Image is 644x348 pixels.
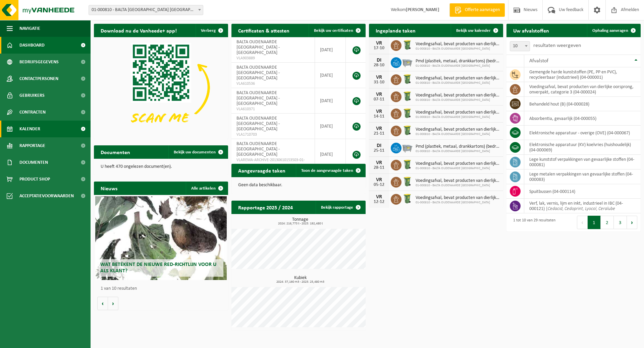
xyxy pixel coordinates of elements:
div: 25-11 [372,148,386,153]
h3: Tonnage [235,217,366,225]
span: 2024: 37,160 m3 - 2025: 25,480 m3 [235,280,366,284]
span: Bekijk uw certificaten [314,28,353,33]
span: Ophaling aanvragen [592,28,628,33]
i: Cedacid, Cedoprint, Lyocol, Ceralube [548,206,615,211]
div: 12-12 [372,200,386,204]
div: 1 tot 10 van 29 resultaten [510,215,555,230]
span: VLA610536 [236,81,310,86]
button: Next [627,216,637,229]
span: Voedingsafval, bevat producten van dierlijke oorsprong, onverpakt, categorie 3 [416,110,500,115]
h2: Aangevraagde taken [231,164,292,177]
span: 01-000810 - BALTA OUDENAARDE [GEOGRAPHIC_DATA] [416,201,500,205]
span: Pmd (plastiek, metaal, drankkartons) (bedrijven) [416,144,500,149]
a: Alle artikelen [186,182,227,195]
img: WB-0240-HPE-GN-50 [401,193,413,204]
span: Product Shop [19,171,50,188]
span: Bekijk uw documenten [174,150,216,154]
span: 01-000810 - BALTA OUDENAARDE [GEOGRAPHIC_DATA] [416,132,500,136]
span: 10 [510,42,530,51]
button: 3 [614,216,627,229]
img: WB-0240-HPE-GN-50 [401,73,413,85]
div: VR [372,109,386,114]
span: Voedingsafval, bevat producten van dierlijke oorsprong, onverpakt, categorie 3 [416,161,500,166]
td: spuitbussen (04-000114) [524,184,641,199]
span: 01-000810 - BALTA OUDENAARDE NV - OUDENAARDE [89,5,203,15]
div: 07-11 [372,97,386,102]
span: BALTA OUDENAARDE [GEOGRAPHIC_DATA] - [GEOGRAPHIC_DATA] [236,40,280,55]
h2: Rapportage 2025 / 2024 [231,201,300,214]
img: Download de VHEPlus App [94,37,228,138]
a: Bekijk uw documenten [168,145,227,159]
td: lege metalen verpakkingen van gevaarlijke stoffen (04-000083) [524,169,641,184]
span: 01-000810 - BALTA OUDENAARDE [GEOGRAPHIC_DATA] [416,81,500,85]
div: VR [372,92,386,97]
span: Voedingsafval, bevat producten van dierlijke oorsprong, onverpakt, categorie 3 [416,127,500,132]
span: Voedingsafval, bevat producten van dierlijke oorsprong, onverpakt, categorie 3 [416,178,500,184]
button: Previous [577,216,588,229]
div: DI [372,143,386,148]
span: BALTA OUDENAARDE [GEOGRAPHIC_DATA] - [GEOGRAPHIC_DATA] [236,141,280,157]
button: Volgende [108,297,118,310]
div: VR [372,160,386,165]
img: WB-2500-GAL-GY-01 [401,142,413,153]
div: VR [372,177,386,183]
span: VLA903889 [236,56,310,61]
label: resultaten weergeven [533,43,581,48]
h3: Kubiek [235,276,366,284]
span: VLAREMA-ARCHIVE-20130610153503-01-000810 [236,157,310,168]
img: WB-0240-HPE-GN-50 [401,125,413,136]
span: Voedingsafval, bevat producten van dierlijke oorsprong, onverpakt, categorie 3 [416,93,500,98]
span: Pmd (plastiek, metaal, drankkartons) (bedrijven) [416,59,500,64]
button: 2 [601,216,614,229]
td: absorbentia, gevaarlijk (04-000055) [524,111,641,126]
td: [DATE] [315,37,346,63]
span: Documenten [19,154,48,171]
h2: Documenten [94,145,137,158]
h2: Ingeplande taken [369,24,422,37]
span: Contactpersonen [19,70,58,87]
p: 1 van 10 resultaten [101,286,225,291]
span: Navigatie [19,20,40,37]
span: VLA610371 [236,107,310,112]
span: 01-000810 - BALTA OUDENAARDE [GEOGRAPHIC_DATA] [416,184,500,188]
img: WB-0240-HPE-GN-50 [401,108,413,119]
p: Geen data beschikbaar. [238,183,359,188]
div: 28-10 [372,63,386,68]
div: 31-10 [372,80,386,85]
p: U heeft 470 ongelezen document(en). [101,164,221,169]
span: 10 [510,41,530,51]
span: 01-000810 - BALTA OUDENAARDE [GEOGRAPHIC_DATA] [416,115,500,119]
div: VR [372,126,386,131]
td: voedingsafval, bevat producten van dierlijke oorsprong, onverpakt, categorie 3 (04-000024) [524,82,641,97]
div: 05-12 [372,183,386,187]
span: Contracten [19,104,46,121]
a: Bekijk uw certificaten [309,24,365,37]
td: gemengde harde kunststoffen (PE, PP en PVC), recycleerbaar (industrieel) (04-000001) [524,67,641,82]
div: 14-11 [372,114,386,119]
span: Voedingsafval, bevat producten van dierlijke oorsprong, onverpakt, categorie 3 [416,195,500,201]
img: WB-0240-HPE-GN-50 [401,90,413,102]
h2: Uw afvalstoffen [506,24,556,37]
span: Toon de aangevraagde taken [301,168,353,173]
strong: [PERSON_NAME] [406,7,439,12]
span: Kalender [19,121,40,137]
span: 01-000810 - BALTA OUDENAARDE [GEOGRAPHIC_DATA] [416,47,500,51]
span: 01-000810 - BALTA OUDENAARDE [GEOGRAPHIC_DATA] [416,149,500,153]
span: BALTA OUDENAARDE [GEOGRAPHIC_DATA] - [GEOGRAPHIC_DATA] [236,116,280,132]
td: [DATE] [315,114,346,139]
div: VR [372,75,386,80]
td: lege kunststof verpakkingen van gevaarlijke stoffen (04-000081) [524,155,641,169]
button: Vorige [97,297,108,310]
div: 17-10 [372,46,386,51]
div: VR [372,194,386,200]
div: 21-11 [372,131,386,136]
span: Wat betekent de nieuwe RED-richtlijn voor u als klant? [100,262,216,274]
a: Toon de aangevraagde taken [296,164,365,177]
div: 28-11 [372,165,386,170]
h2: Nieuws [94,182,124,195]
div: DI [372,58,386,63]
a: Wat betekent de nieuwe RED-richtlijn voor u als klant? [95,196,227,280]
span: Gebruikers [19,87,45,104]
td: behandeld hout (B) (04-000028) [524,97,641,111]
a: Bekijk uw kalender [451,24,502,37]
